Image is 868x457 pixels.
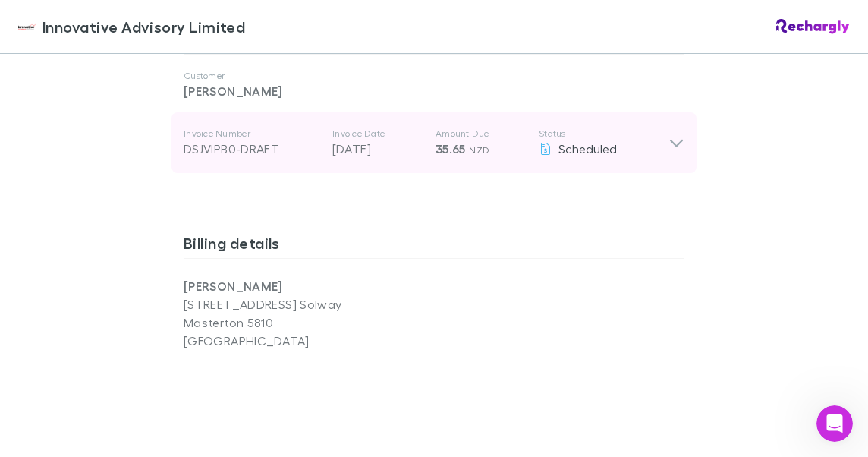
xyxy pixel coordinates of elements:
[184,82,684,100] p: [PERSON_NAME]
[184,314,434,332] p: Masterton 5810
[184,70,684,82] p: Customer
[469,144,489,156] span: NZD
[184,234,684,258] h3: Billing details
[184,140,320,158] div: DSJVIPB0-DRAFT
[42,15,245,38] span: Innovative Advisory Limited
[18,17,36,36] img: Innovative Advisory Limited's Logo
[558,141,617,156] span: Scheduled
[332,140,423,158] p: [DATE]
[776,19,850,34] img: Rechargly Logo
[184,332,434,350] p: [GEOGRAPHIC_DATA]
[171,112,697,173] div: Invoice NumberDSJVIPB0-DRAFTInvoice Date[DATE]Amount Due35.65 NZDStatusScheduled
[436,128,527,140] p: Amount Due
[332,128,423,140] p: Invoice Date
[816,405,853,442] iframe: Intercom live chat
[184,128,320,140] p: Invoice Number
[184,277,434,295] p: [PERSON_NAME]
[436,141,466,156] span: 35.65
[184,295,434,314] p: [STREET_ADDRESS] Solway
[539,128,668,140] p: Status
